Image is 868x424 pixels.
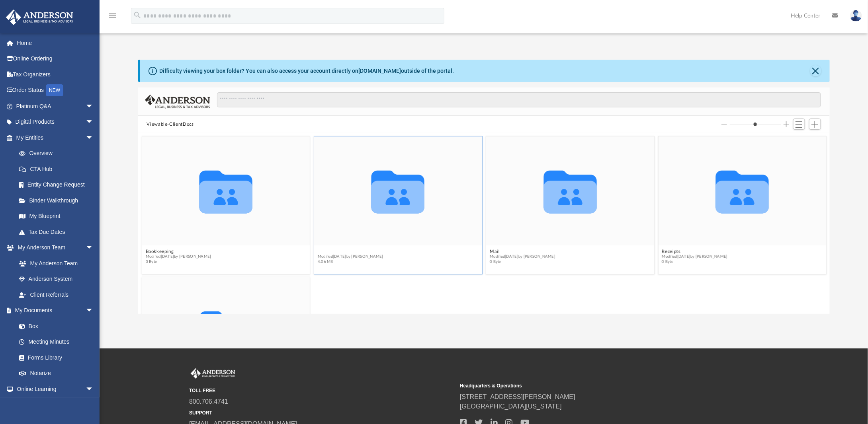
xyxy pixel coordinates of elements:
[108,15,117,21] a: menu
[86,98,102,115] span: arrow_drop_down
[359,68,401,74] a: [DOMAIN_NAME]
[317,254,383,259] span: Modified [DATE] by [PERSON_NAME]
[490,259,555,265] span: 0 Byte
[6,130,106,146] a: My Entitiesarrow_drop_down
[86,240,102,256] span: arrow_drop_down
[189,409,454,416] small: SUPPORT
[810,65,821,76] button: Close
[460,382,725,389] small: Headquarters & Operations
[189,387,454,394] small: TOLL FREE
[46,84,63,96] div: NEW
[11,287,102,303] a: Client Referrals
[11,255,98,271] a: My Anderson Team
[138,133,830,314] div: grid
[189,368,237,379] img: Anderson Advisors Platinum Portal
[145,249,211,254] button: Bookkeeping
[662,249,727,254] button: Receipts
[217,92,821,107] input: Search files and folders
[147,121,194,128] button: Viewable-ClientDocs
[809,119,821,130] button: Add
[6,114,106,130] a: Digital Productsarrow_drop_down
[460,403,562,410] a: [GEOGRAPHIC_DATA][US_STATE]
[145,259,211,265] span: 0 Byte
[317,259,383,265] span: 4.06 MB
[11,318,98,334] a: Box
[6,51,106,67] a: Online Ordering
[317,249,383,254] button: Law
[6,66,106,82] a: Tax Organizers
[662,259,727,265] span: 0 Byte
[86,114,102,130] span: arrow_drop_down
[6,82,106,99] a: Order StatusNEW
[4,10,76,25] img: Anderson Advisors Platinum Portal
[6,98,106,114] a: Platinum Q&Aarrow_drop_down
[6,240,102,256] a: My Anderson Teamarrow_drop_down
[6,35,106,51] a: Home
[11,271,102,287] a: Anderson System
[730,121,781,127] input: Column size
[86,381,102,397] span: arrow_drop_down
[160,67,454,75] div: Difficulty viewing your box folder? You can also access your account directly on outside of the p...
[6,381,102,397] a: Online Learningarrow_drop_down
[793,119,805,130] button: Switch to List View
[11,161,106,177] a: CTA Hub
[784,121,789,127] button: Increase column size
[490,254,555,259] span: Modified [DATE] by [PERSON_NAME]
[721,121,727,127] button: Decrease column size
[11,350,98,366] a: Forms Library
[86,303,102,319] span: arrow_drop_down
[11,366,102,381] a: Notarize
[6,303,102,319] a: My Documentsarrow_drop_down
[662,254,727,259] span: Modified [DATE] by [PERSON_NAME]
[11,397,102,413] a: Courses
[11,146,106,161] a: Overview
[850,10,862,21] img: User Pic
[86,130,102,146] span: arrow_drop_down
[460,393,575,400] a: [STREET_ADDRESS][PERSON_NAME]
[11,208,102,224] a: My Blueprint
[11,177,106,193] a: Entity Change Request
[189,398,228,405] a: 800.706.4741
[11,224,106,240] a: Tax Due Dates
[108,11,117,21] i: menu
[490,249,555,254] button: Mail
[11,193,106,208] a: Binder Walkthrough
[11,334,102,350] a: Meeting Minutes
[133,11,142,19] i: search
[145,254,211,259] span: Modified [DATE] by [PERSON_NAME]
